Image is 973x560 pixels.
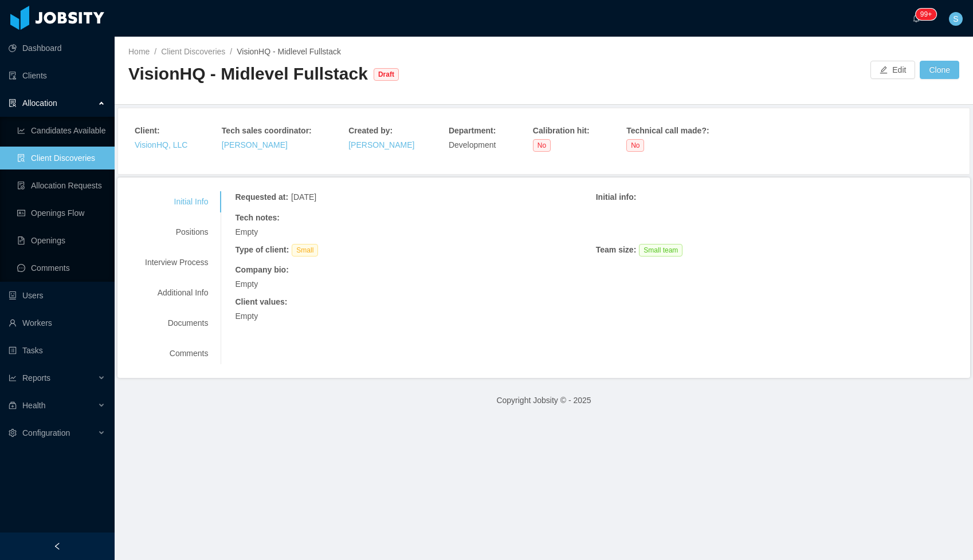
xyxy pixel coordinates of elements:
[235,213,280,222] strong: Tech notes :
[348,126,393,135] strong: Created by :
[131,191,222,212] div: Initial Info
[596,192,637,202] strong: Initial info :
[9,429,17,437] i: icon: setting
[131,313,222,334] div: Documents
[449,126,496,135] strong: Department :
[135,126,160,135] strong: Client :
[17,147,105,169] a: icon: file-searchClient Discoveries
[22,428,70,437] span: Configuration
[131,343,222,364] div: Comments
[128,47,150,56] a: Home
[235,265,288,274] strong: Company bio :
[374,68,399,81] span: Draft
[920,61,959,79] button: Clone
[222,126,312,135] strong: Tech sales coordinator :
[533,126,590,135] strong: Calibration hit :
[135,140,187,149] a: VisionHQ, LLC
[237,47,341,56] span: VisionHQ - Midlevel Fullstack
[131,282,222,303] div: Additional Info
[222,140,288,149] a: [PERSON_NAME]
[953,12,958,26] span: S
[131,252,222,273] div: Interview Process
[9,311,105,334] a: icon: userWorkers
[22,373,50,382] span: Reports
[17,119,105,142] a: icon: line-chartCandidates Available
[235,311,258,321] span: Empty
[348,140,414,149] a: [PERSON_NAME]
[17,202,105,224] a: icon: idcardOpenings Flow
[17,257,105,279] a: icon: messageComments
[22,401,45,410] span: Health
[17,229,105,252] a: icon: file-textOpenings
[912,14,920,22] i: icon: bell
[154,47,156,56] span: /
[639,244,682,257] span: Small team
[22,98,57,108] span: Allocation
[128,62,368,86] div: VisionHQ - Midlevel Fullstack
[9,284,105,307] a: icon: robotUsers
[533,139,551,152] span: No
[115,381,973,420] footer: Copyright Jobsity © - 2025
[292,244,318,257] span: Small
[235,192,288,202] strong: Requested at :
[916,9,936,20] sup: 1594
[9,37,105,60] a: icon: pie-chartDashboard
[230,47,232,56] span: /
[161,47,225,56] a: Client Discoveries
[235,245,289,254] strong: Type of client :
[9,401,17,409] i: icon: medicine-box
[235,279,258,289] span: Empty
[9,99,17,107] i: icon: solution
[9,374,17,382] i: icon: line-chart
[9,339,105,362] a: icon: profileTasks
[596,245,637,254] strong: Team size :
[626,139,644,152] span: No
[235,297,287,306] strong: Client values :
[626,126,709,135] strong: Technical call made? :
[131,222,222,243] div: Positions
[870,61,915,79] button: icon: editEdit
[17,174,105,197] a: icon: file-doneAllocation Requests
[291,192,316,202] span: [DATE]
[449,140,496,149] span: Development
[9,64,105,87] a: icon: auditClients
[235,227,258,236] span: Empty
